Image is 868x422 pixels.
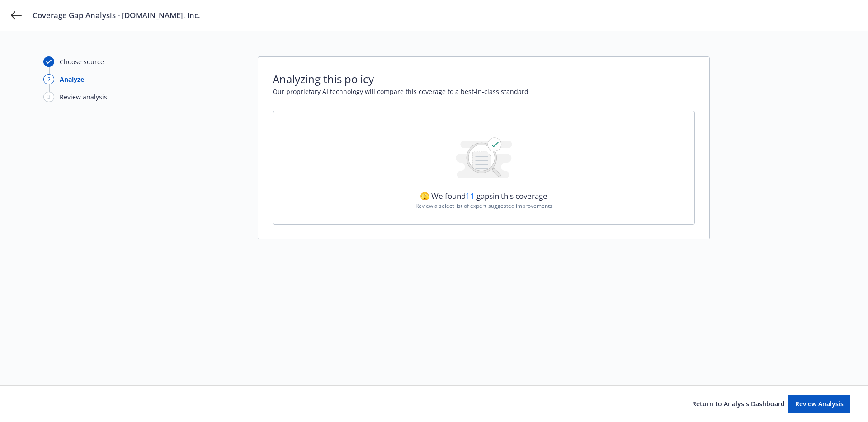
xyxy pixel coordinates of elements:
span: Review Analysis [795,399,844,408]
span: 11 [466,191,475,201]
span: Analyzing this policy [273,71,695,87]
span: Review a select list of expert-suggested improvements [415,202,552,210]
span: Return to Analysis Dashboard [692,399,785,408]
button: Return to Analysis Dashboard [692,395,785,413]
div: Review analysis [60,92,107,102]
button: Review Analysis [788,395,850,413]
div: Analyze [60,75,84,84]
div: 2 [43,74,54,84]
span: Our proprietary AI technology will compare this coverage to a best-in-class standard [273,87,695,96]
div: 3 [43,92,54,102]
div: Choose source [60,57,104,66]
span: Coverage Gap Analysis - [DOMAIN_NAME], Inc. [33,10,200,21]
span: 🫣 We found gaps in this coverage [420,191,547,201]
